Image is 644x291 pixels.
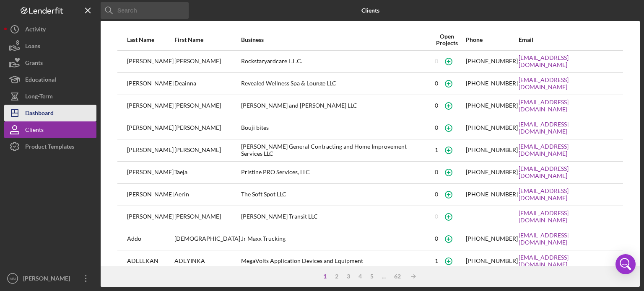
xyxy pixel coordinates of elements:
div: Rockstaryardcare L.L.C. [241,51,428,72]
a: [EMAIL_ADDRESS][DOMAIN_NAME] [519,77,613,90]
div: Pristine PRO Services, LLC [241,162,428,183]
div: [PHONE_NUMBER] [466,124,518,131]
div: Educational [25,71,56,90]
div: [PHONE_NUMBER] [466,80,518,87]
div: Email [519,36,613,43]
div: [PHONE_NUMBER] [466,147,518,153]
div: 1 [319,273,331,280]
div: [PHONE_NUMBER] [466,169,518,175]
div: 0 [435,213,438,220]
div: [PERSON_NAME] [127,51,174,72]
div: ADELEKAN [127,251,174,272]
div: The Soft Spot LLC [241,184,428,205]
div: 0 [435,235,438,242]
button: Grants [4,54,96,71]
div: [PHONE_NUMBER] [466,102,518,109]
div: [PERSON_NAME] [174,95,240,116]
div: Clients [25,121,44,140]
a: [EMAIL_ADDRESS][DOMAIN_NAME] [519,99,613,112]
button: Clients [4,121,96,138]
div: [PERSON_NAME] [127,206,174,227]
div: Open Intercom Messenger [615,254,636,274]
text: MN [10,276,16,281]
div: Grants [25,54,43,73]
button: Activity [4,21,96,38]
a: [EMAIL_ADDRESS][DOMAIN_NAME] [519,232,613,245]
div: [DEMOGRAPHIC_DATA] [174,229,240,250]
div: Business [241,36,428,43]
div: ... [378,273,390,280]
div: Dashboard [25,105,54,124]
div: 1 [435,258,438,264]
div: 0 [435,124,438,131]
button: Educational [4,71,96,88]
div: 62 [390,273,405,280]
div: 0 [435,169,438,175]
div: 0 [435,58,438,64]
div: [PERSON_NAME] [174,51,240,72]
div: 3 [343,273,354,280]
div: ADEYINKA [174,251,240,272]
div: [PERSON_NAME] [127,73,174,94]
div: Jr Maxx Trucking [241,229,428,250]
div: Aerin [174,184,240,205]
div: [PERSON_NAME] [174,140,240,161]
div: 0 [435,191,438,198]
button: Product Templates [4,138,96,155]
div: [PERSON_NAME] and [PERSON_NAME] LLC [241,95,428,116]
div: [PERSON_NAME] [127,162,174,183]
div: Addo [127,229,174,250]
div: 5 [366,273,378,280]
b: Clients [361,7,379,14]
div: Long-Term [25,88,53,107]
div: [PERSON_NAME] [174,206,240,227]
button: MN[PERSON_NAME] [4,270,96,287]
div: First Name [174,36,240,43]
div: [PHONE_NUMBER] [466,258,518,264]
a: [EMAIL_ADDRESS][DOMAIN_NAME] [519,54,613,68]
a: [EMAIL_ADDRESS][DOMAIN_NAME] [519,121,613,134]
div: 2 [331,273,343,280]
input: Search [101,2,189,19]
div: [PERSON_NAME] [127,95,174,116]
a: [EMAIL_ADDRESS][DOMAIN_NAME] [519,210,613,223]
div: Revealed Wellness Spa & Lounge LLC [241,73,428,94]
div: 0 [435,80,438,87]
a: [EMAIL_ADDRESS][DOMAIN_NAME] [519,165,613,179]
div: [PERSON_NAME] [127,184,174,205]
div: 0 [435,102,438,109]
div: Loans [25,38,40,57]
div: [PERSON_NAME] Transit LLC [241,206,428,227]
div: [PHONE_NUMBER] [466,58,518,64]
div: MegaVolts Application Devices and Equipment [241,251,428,272]
div: Deainna [174,73,240,94]
div: Last Name [127,36,174,43]
div: [PERSON_NAME] General Contracting and Home Improvement Services LLC [241,140,428,161]
div: Activity [25,21,46,40]
div: Taeja [174,162,240,183]
a: [EMAIL_ADDRESS][DOMAIN_NAME] [519,143,613,157]
div: [PHONE_NUMBER] [466,235,518,242]
div: 4 [354,273,366,280]
div: [PERSON_NAME] [127,140,174,161]
button: Dashboard [4,105,96,121]
button: Loans [4,38,96,54]
div: Bouji bites [241,118,428,139]
a: [EMAIL_ADDRESS][DOMAIN_NAME] [519,254,613,268]
div: [PERSON_NAME] [127,118,174,139]
div: Open Projects [429,33,465,46]
div: Product Templates [25,138,74,157]
div: [PERSON_NAME] [21,270,75,289]
div: Phone [466,36,518,43]
div: [PHONE_NUMBER] [466,191,518,198]
button: Long-Term [4,88,96,105]
div: 1 [435,147,438,153]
